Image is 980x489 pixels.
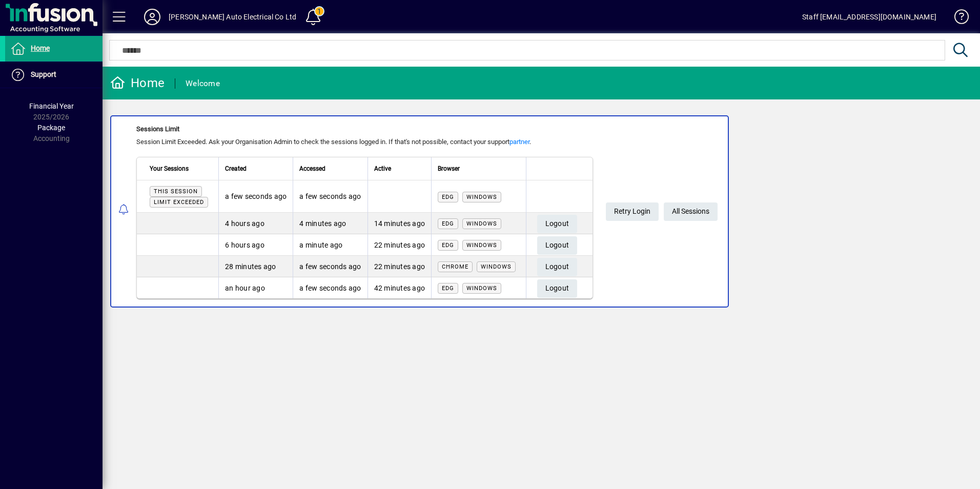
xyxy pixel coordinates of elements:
[466,285,497,292] span: Windows
[136,137,593,147] div: Session Limit Exceeded. Ask your Organisation Admin to check the sessions logged in. If that's no...
[150,163,189,174] span: Your Sessions
[442,263,468,270] span: Chrome
[947,2,967,35] a: Knowledge Base
[31,44,50,52] span: Home
[367,213,432,234] td: 14 minutes ago
[293,277,367,298] td: a few seconds ago
[37,124,65,132] span: Package
[186,75,220,92] div: Welcome
[218,277,293,298] td: an hour ago
[136,124,593,134] div: Sessions Limit
[545,215,569,232] span: Logout
[154,199,204,206] span: Limit exceeded
[614,203,650,220] span: Retry Login
[545,258,569,275] span: Logout
[672,203,709,220] span: All Sessions
[537,258,578,276] button: Logout
[442,285,454,292] span: Edg
[509,138,529,146] a: partner
[481,263,512,270] span: Windows
[466,242,497,249] span: Windows
[537,236,578,255] button: Logout
[466,194,497,200] span: Windows
[367,234,432,256] td: 22 minutes ago
[442,220,454,227] span: Edg
[225,163,247,174] span: Created
[218,234,293,256] td: 6 hours ago
[154,188,198,195] span: This session
[5,62,103,88] a: Support
[367,256,432,277] td: 22 minutes ago
[110,75,165,91] div: Home
[293,213,367,234] td: 4 minutes ago
[31,70,56,78] span: Support
[438,163,460,174] span: Browser
[537,279,578,298] button: Logout
[29,102,74,110] span: Financial Year
[136,8,169,26] button: Profile
[374,163,391,174] span: Active
[442,194,454,200] span: Edg
[218,213,293,234] td: 4 hours ago
[606,202,659,221] button: Retry Login
[103,115,980,308] app-alert-notification-menu-item: Sessions Limit
[367,277,432,298] td: 42 minutes ago
[545,280,569,297] span: Logout
[293,256,367,277] td: a few seconds ago
[545,237,569,254] span: Logout
[293,180,367,213] td: a few seconds ago
[664,202,718,221] a: All Sessions
[802,9,936,25] div: Staff [EMAIL_ADDRESS][DOMAIN_NAME]
[293,234,367,256] td: a minute ago
[466,220,497,227] span: Windows
[169,9,296,25] div: [PERSON_NAME] Auto Electrical Co Ltd
[299,163,325,174] span: Accessed
[537,215,578,233] button: Logout
[218,180,293,213] td: a few seconds ago
[442,242,454,249] span: Edg
[218,256,293,277] td: 28 minutes ago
